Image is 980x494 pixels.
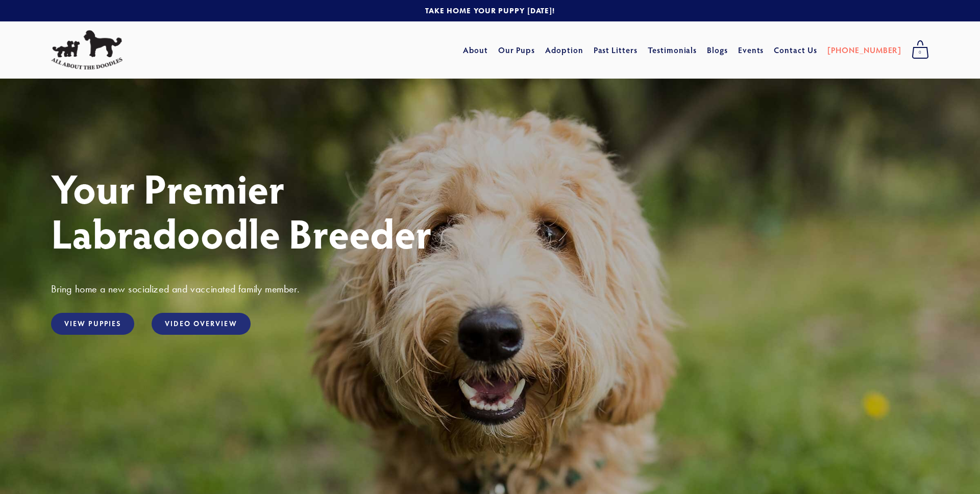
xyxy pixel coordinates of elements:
[827,41,901,59] a: [PHONE_NUMBER]
[912,46,929,59] span: 0
[906,37,934,63] a: 0 items in cart
[463,41,488,59] a: About
[707,41,728,59] a: Blogs
[51,30,122,70] img: All About The Doodles
[152,313,250,335] a: Video Overview
[545,41,583,59] a: Adoption
[51,313,134,335] a: View Puppies
[774,41,817,59] a: Contact Us
[51,282,929,295] h3: Bring home a new socialized and vaccinated family member.
[51,165,929,255] h1: Your Premier Labradoodle Breeder
[498,41,535,59] a: Our Pups
[594,44,638,55] a: Past Litters
[738,41,764,59] a: Events
[648,41,697,59] a: Testimonials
